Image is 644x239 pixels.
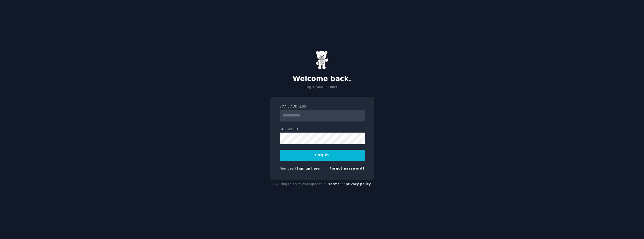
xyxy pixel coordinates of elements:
span: New user? [280,167,297,170]
a: Sign up here [296,167,319,170]
h2: Welcome back. [270,75,374,83]
p: Log in your account. [270,85,374,90]
div: By using this site you agree to our and [270,180,374,189]
a: terms [329,182,339,186]
a: Forgot password? [330,167,365,170]
label: Email Address [280,104,365,109]
button: Log In [280,150,365,161]
a: privacy policy [346,182,371,186]
label: Password [280,127,365,132]
img: Gummy Bear [316,51,329,69]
